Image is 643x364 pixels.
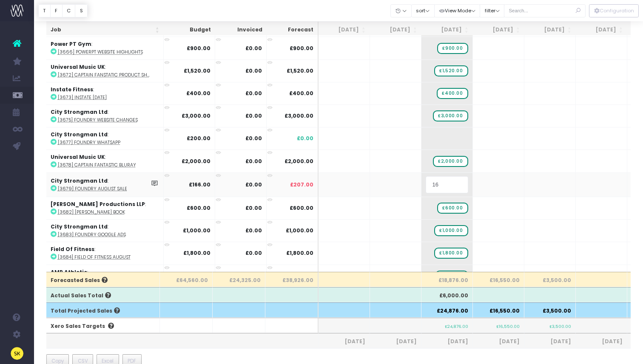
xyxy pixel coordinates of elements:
th: Jul 25: activate to sort column ascending [370,22,421,38]
strong: £0.00 [245,90,262,97]
abbr: [3677] Foundry WhatsApp [58,139,120,146]
span: £600.00 [290,204,313,212]
abbr: [3684] Field Of Fitness August [58,254,131,260]
span: £3,000.00 [285,112,313,120]
span: wayahead Sales Forecast Item [434,248,468,259]
strong: £400.00 [186,90,211,97]
strong: £600.00 [187,204,211,212]
button: sort [411,4,435,17]
strong: £0.00 [245,112,262,119]
td: : [46,197,164,219]
th: £3,500.00 [524,272,576,287]
th: £16,550.00 [473,272,524,287]
span: Forecasted Sales [51,277,108,284]
th: £6,000.00 [421,287,473,302]
th: Jun 25: activate to sort column ascending [319,22,370,38]
th: Nov 25: activate to sort column ascending [576,22,627,38]
img: images/default_profile_image.png [11,347,23,360]
span: £400.00 [289,90,313,97]
th: £24,325.00 [213,272,265,287]
strong: City Strongman Ltd [51,177,108,184]
strong: £0.00 [245,249,262,257]
abbr: [3672] Captain Fanstatic Product Shots [58,72,150,78]
span: [DATE] [374,338,417,345]
span: wayahead Sales Forecast Item [435,271,468,282]
th: Actual Sales Total [46,287,160,302]
strong: £1,800.00 [183,249,211,257]
strong: £1,000.00 [183,227,211,234]
strong: £0.00 [245,227,262,234]
strong: City Strongman Ltd [51,223,108,230]
th: Sep 25: activate to sort column ascending [473,22,524,38]
span: [DATE] [529,338,571,345]
strong: Universal Music UK [51,63,105,71]
strong: £0.00 [245,45,262,52]
span: £207.00 [290,181,313,189]
strong: £0.00 [245,158,262,165]
span: [DATE] [426,338,468,345]
th: £38,926.00 [265,272,319,287]
button: View Mode [434,4,481,17]
th: Total Projected Sales [46,302,160,318]
span: [DATE] [580,338,623,345]
td: : [46,127,164,150]
button: T [38,4,51,17]
span: £1,000.00 [286,227,313,234]
button: S [75,4,88,17]
span: Xero Sales Targets [51,322,105,330]
td: : [46,37,164,59]
strong: [PERSON_NAME] Productions LLP [51,200,145,208]
span: wayahead Sales Forecast Item [437,43,468,54]
small: £3,500.00 [549,322,571,329]
span: wayahead Sales Forecast Item [433,156,468,167]
button: C [62,4,76,17]
strong: £0.00 [245,204,262,212]
td: : [46,172,164,197]
td: : [46,150,164,172]
th: Forecast [267,22,319,38]
abbr: [3679] Foundry August Sale [58,186,127,192]
small: £16,550.00 [496,322,520,329]
span: £0.00 [297,135,313,142]
abbr: [3673] Instate July 24 [58,94,107,101]
strong: £900.00 [187,45,211,52]
span: £2,000.00 [285,158,313,165]
input: Search... [504,4,586,17]
abbr: [3678] Captain Fantastic Bluray [58,162,136,168]
strong: £3,000.00 [182,112,211,119]
span: wayahead Sales Forecast Item [434,225,468,236]
th: £24,876.00 [421,302,473,318]
span: wayahead Sales Forecast Item [437,88,468,99]
span: [DATE] [477,338,520,345]
strong: £0.00 [245,181,262,188]
abbr: [3675] Foundry Website Changes [58,117,138,123]
strong: £0.00 [245,135,262,142]
th: Invoiced [215,22,267,38]
span: wayahead Sales Forecast Item [433,110,468,121]
td: : [46,219,164,242]
abbr: [3666] PowerPT Website Highlights [58,49,143,55]
span: wayahead Sales Forecast Item [437,203,468,214]
div: Vertical button group [38,4,88,17]
strong: AMP Athletic [51,268,87,276]
th: £3,500.00 [524,302,576,318]
strong: Universal Music UK [51,153,105,161]
strong: City Strongman Ltd [51,108,108,116]
span: wayahead Sales Forecast Item [434,65,468,76]
strong: £200.00 [187,135,211,142]
th: Oct 25: activate to sort column ascending [524,22,576,38]
th: £18,876.00 [421,272,473,287]
td: : [46,104,164,127]
td: : [46,59,164,82]
span: £1,520.00 [287,67,313,75]
span: £1,800.00 [286,249,313,257]
th: Budget [164,22,215,38]
span: [DATE] [323,338,365,345]
td: : [46,242,164,264]
th: Aug 25: activate to sort column ascending [421,22,473,38]
button: filter [480,4,504,17]
small: £24,876.00 [445,322,468,329]
td: : [46,82,164,104]
abbr: [3683] Foundry Google Ads [58,231,126,238]
th: Job: activate to sort column ascending [46,22,164,38]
